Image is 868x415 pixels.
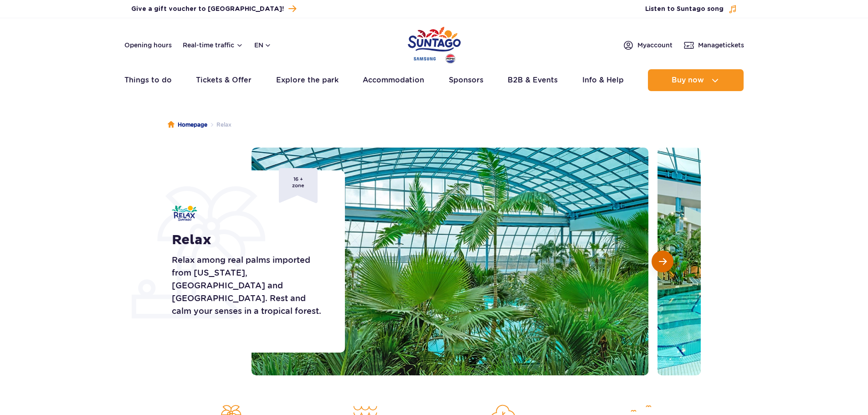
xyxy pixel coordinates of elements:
a: Managetickets [683,40,744,51]
button: Buy now [648,69,744,91]
a: Accommodation [363,69,424,91]
button: Listen to Suntago song [645,5,737,14]
button: Next slide [652,251,673,272]
button: en [254,41,272,50]
a: Opening hours [124,41,172,50]
img: Relax [172,205,197,221]
a: Things to do [124,69,172,91]
h1: Relax [172,232,324,248]
a: Homepage [168,120,207,129]
span: Give a gift voucher to [GEOGRAPHIC_DATA]! [131,5,284,14]
span: Listen to Suntago song [645,5,724,14]
a: Info & Help [582,69,624,91]
li: Relax [207,120,231,129]
a: Park of Poland [408,23,461,65]
span: 16 + zone [279,168,318,203]
a: Myaccount [623,40,673,51]
a: B2B & Events [508,69,558,91]
span: My account [637,41,673,50]
span: Manage tickets [698,41,744,50]
a: Sponsors [449,69,483,91]
button: Real-time traffic [183,41,243,49]
a: Explore the park [276,69,339,91]
a: Tickets & Offer [196,69,252,91]
a: Give a gift voucher to [GEOGRAPHIC_DATA]! [131,3,296,15]
span: Buy now [672,76,704,84]
p: Relax among real palms imported from [US_STATE], [GEOGRAPHIC_DATA] and [GEOGRAPHIC_DATA]. Rest an... [172,254,324,318]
